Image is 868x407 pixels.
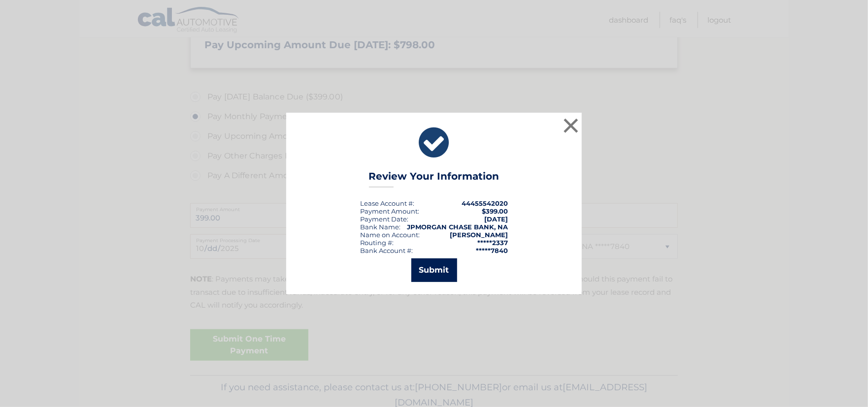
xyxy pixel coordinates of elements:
[407,223,508,231] strong: JPMORGAN CHASE BANK, NA
[462,199,508,207] strong: 44455542020
[360,207,419,215] div: Payment Amount:
[360,215,408,223] div: :
[482,207,508,215] span: $399.00
[360,239,394,247] div: Routing #:
[450,231,508,239] strong: [PERSON_NAME]
[360,247,413,254] div: Bank Account #:
[360,215,407,223] span: Payment Date
[561,116,581,135] button: ×
[360,223,401,231] div: Bank Name:
[360,199,414,207] div: Lease Account #:
[411,258,457,282] button: Submit
[369,170,500,188] h3: Review Your Information
[484,215,508,223] span: [DATE]
[360,231,420,239] div: Name on Account:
